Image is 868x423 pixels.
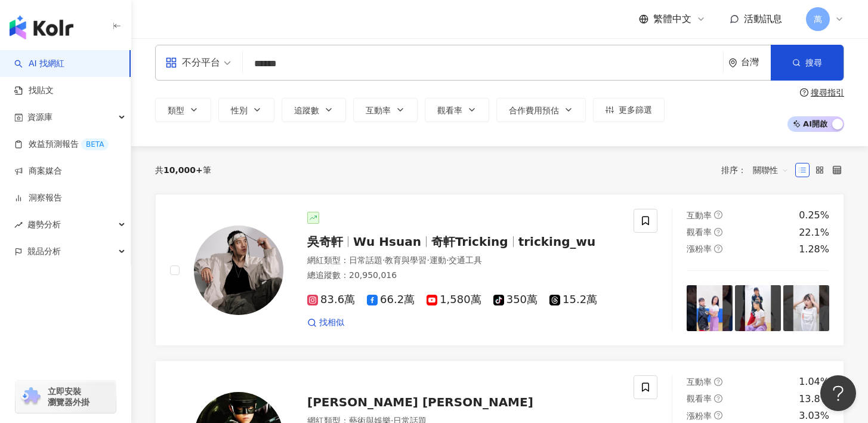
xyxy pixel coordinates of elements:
[744,13,782,24] span: 活動訊息
[811,88,844,97] div: 搜尋指引
[496,98,586,122] button: 合作費用預估
[687,377,712,387] span: 互動率
[163,165,203,175] span: 10,000+
[14,138,109,150] a: 效益預測報告BETA
[687,411,712,421] span: 漲粉率
[687,244,712,254] span: 漲粉率
[382,255,385,265] span: ·
[366,106,391,115] span: 互動率
[800,88,808,97] span: question-circle
[367,294,415,306] span: 66.2萬
[48,386,89,407] span: 立即安裝 瀏覽器外掛
[799,243,829,256] div: 1.28%
[799,209,829,222] div: 0.25%
[735,285,781,331] img: post-image
[721,160,795,180] div: 排序：
[307,294,355,306] span: 83.6萬
[799,409,829,422] div: 3.03%
[714,211,722,219] span: question-circle
[294,106,319,115] span: 追蹤數
[27,211,61,238] span: 趨勢分析
[509,106,559,115] span: 合作費用預估
[687,394,712,403] span: 觀看率
[155,98,211,122] button: 類型
[728,58,737,67] span: environment
[27,104,52,131] span: 資源庫
[307,317,344,329] a: 找相似
[231,106,248,115] span: 性別
[653,13,691,26] span: 繁體中文
[353,234,421,249] span: Wu Hsuan
[349,255,382,265] span: 日常話題
[165,53,220,72] div: 不分平台
[518,234,596,249] span: tricking_wu
[805,58,822,67] span: 搜尋
[14,85,54,97] a: 找貼文
[194,226,283,315] img: KOL Avatar
[753,160,789,180] span: 關聯性
[714,245,722,253] span: question-circle
[319,317,344,329] span: 找相似
[593,98,665,122] button: 更多篩選
[493,294,538,306] span: 350萬
[16,381,116,413] a: chrome extension立即安裝 瀏覽器外掛
[814,13,822,26] span: 萬
[218,98,274,122] button: 性別
[168,106,184,115] span: 類型
[27,238,61,265] span: 競品分析
[437,106,462,115] span: 觀看率
[14,192,62,204] a: 洞察報告
[799,226,829,239] div: 22.1%
[307,255,619,267] div: 網紅類型 ：
[307,270,619,282] div: 總追蹤數 ： 20,950,016
[155,165,211,175] div: 共 筆
[714,378,722,386] span: question-circle
[449,255,482,265] span: 交通工具
[687,227,712,237] span: 觀看率
[619,105,652,115] span: 更多篩選
[446,255,449,265] span: ·
[307,395,533,409] span: [PERSON_NAME] [PERSON_NAME]
[687,285,733,331] img: post-image
[427,255,429,265] span: ·
[307,234,343,249] span: 吳奇軒
[714,411,722,419] span: question-circle
[14,58,64,70] a: searchAI 找網紅
[820,375,856,411] iframe: Help Scout Beacon - Open
[155,194,844,346] a: KOL Avatar吳奇軒Wu Hsuan奇軒Trickingtricking_wu網紅類型：日常話題·教育與學習·運動·交通工具總追蹤數：20,950,01683.6萬66.2萬1,580萬3...
[14,165,62,177] a: 商案媒合
[549,294,597,306] span: 15.2萬
[427,294,481,306] span: 1,580萬
[282,98,346,122] button: 追蹤數
[353,98,418,122] button: 互動率
[771,45,844,81] button: 搜尋
[431,234,508,249] span: 奇軒Tricking
[385,255,427,265] span: 教育與學習
[783,285,829,331] img: post-image
[799,375,829,388] div: 1.04%
[714,394,722,403] span: question-circle
[14,221,23,229] span: rise
[10,16,73,39] img: logo
[425,98,489,122] button: 觀看率
[19,387,42,406] img: chrome extension
[799,393,829,406] div: 13.8%
[430,255,446,265] span: 運動
[165,57,177,69] span: appstore
[687,211,712,220] span: 互動率
[714,228,722,236] span: question-circle
[741,57,771,67] div: 台灣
